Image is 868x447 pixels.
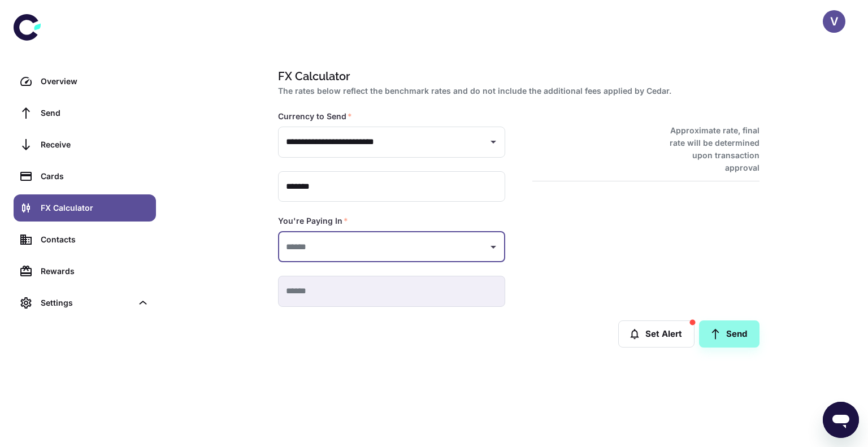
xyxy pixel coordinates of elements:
a: Receive [14,131,156,158]
div: Overview [41,75,149,88]
div: Cards [41,170,149,183]
div: Contacts [41,233,149,246]
a: Overview [14,68,156,95]
h6: Approximate rate, final rate will be determined upon transaction approval [657,124,759,174]
div: Receive [41,138,149,151]
button: Open [485,134,501,150]
label: Currency to Send [278,111,352,122]
a: Contacts [14,226,156,253]
div: Settings [14,289,156,316]
a: Send [14,99,156,127]
a: Cards [14,163,156,190]
a: Send [699,320,759,348]
div: Send [41,107,149,119]
button: Open [485,239,501,255]
label: You're Paying In [278,215,348,227]
h1: FX Calculator [278,68,755,85]
div: Rewards [41,265,149,277]
button: Set Alert [618,320,695,348]
a: FX Calculator [14,194,156,222]
iframe: Button to launch messaging window [823,402,859,438]
a: Rewards [14,258,156,285]
div: Settings [41,297,132,309]
button: V [823,10,845,33]
div: FX Calculator [41,202,149,214]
